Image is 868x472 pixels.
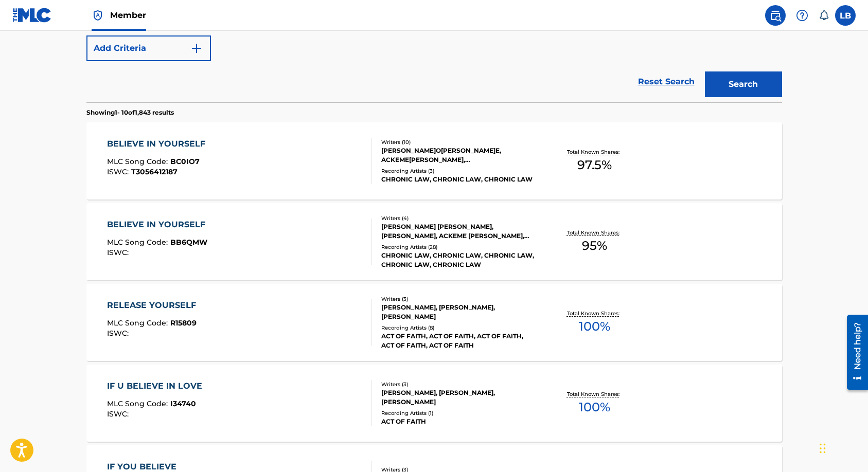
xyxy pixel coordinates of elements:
div: Drag [820,433,826,464]
span: I34740 [170,399,196,408]
div: [PERSON_NAME] [PERSON_NAME], [PERSON_NAME], ACKEME [PERSON_NAME], [PERSON_NAME] [381,222,537,241]
p: Total Known Shares: [567,229,622,237]
div: BELIEVE IN YOURSELF [107,138,210,150]
img: search [769,9,782,22]
div: ACT OF FAITH, ACT OF FAITH, ACT OF FAITH, ACT OF FAITH, ACT OF FAITH [381,332,537,350]
a: Reset Search [633,70,700,93]
div: Recording Artists ( 8 ) [381,324,537,332]
div: Help [792,5,812,26]
button: Add Criteria [86,35,211,61]
span: ISWC : [107,409,131,419]
div: User Menu [835,5,856,26]
span: 100 % [579,398,610,416]
span: MLC Song Code : [107,238,170,247]
div: Writers ( 10 ) [381,138,537,146]
a: BELIEVE IN YOURSELFMLC Song Code:BB6QMWISWC:Writers (4)[PERSON_NAME] [PERSON_NAME], [PERSON_NAME]... [86,203,782,280]
img: MLC Logo [12,8,52,23]
div: Recording Artists ( 28 ) [381,243,537,251]
span: MLC Song Code : [107,318,170,328]
a: IF U BELIEVE IN LOVEMLC Song Code:I34740ISWC:Writers (3)[PERSON_NAME], [PERSON_NAME], [PERSON_NAM... [86,365,782,442]
div: CHRONIC LAW, CHRONIC LAW, CHRONIC LAW, CHRONIC LAW, CHRONIC LAW [381,251,537,269]
button: Search [705,71,782,97]
span: ISWC : [107,329,131,338]
div: Writers ( 3 ) [381,295,537,303]
p: Showing 1 - 10 of 1,843 results [86,108,174,117]
p: Total Known Shares: [567,390,622,398]
div: ACT OF FAITH [381,417,537,426]
div: [PERSON_NAME]O[PERSON_NAME]E, ACKEME[PERSON_NAME],[PERSON_NAME]E[PERSON_NAME]R,[PERSON_NAME],[PER... [381,146,537,165]
iframe: Resource Center [839,311,868,394]
div: [PERSON_NAME], [PERSON_NAME], [PERSON_NAME] [381,303,537,321]
span: MLC Song Code : [107,157,170,166]
span: ISWC : [107,167,131,176]
div: [PERSON_NAME], [PERSON_NAME], [PERSON_NAME] [381,388,537,407]
div: BELIEVE IN YOURSELF [107,219,210,231]
span: BC0IO7 [170,157,200,166]
span: ISWC : [107,248,131,257]
span: R15809 [170,318,197,328]
div: Recording Artists ( 1 ) [381,409,537,417]
span: Member [110,9,146,21]
div: Notifications [819,10,829,21]
a: BELIEVE IN YOURSELFMLC Song Code:BC0IO7ISWC:T3056412187Writers (10)[PERSON_NAME]O[PERSON_NAME]E, ... [86,122,782,199]
p: Total Known Shares: [567,310,622,317]
p: Total Known Shares: [567,148,622,156]
span: MLC Song Code : [107,399,170,408]
img: 9d2ae6d4665cec9f34b9.svg [190,42,203,55]
span: 95 % [582,237,607,255]
div: Recording Artists ( 3 ) [381,167,537,175]
img: Top Rightsholder [92,9,104,22]
div: CHRONIC LAW, CHRONIC LAW, CHRONIC LAW [381,175,537,184]
div: IF U BELIEVE IN LOVE [107,380,207,392]
a: Public Search [765,5,786,26]
span: T3056412187 [131,167,178,176]
span: 100 % [579,317,610,336]
img: help [796,9,808,22]
span: 97.5 % [577,156,612,174]
div: RELEASE YOURSELF [107,299,201,312]
span: BB6QMW [170,238,207,247]
div: Writers ( 4 ) [381,214,537,222]
iframe: Chat Widget [817,423,868,472]
div: Writers ( 3 ) [381,380,537,388]
a: RELEASE YOURSELFMLC Song Code:R15809ISWC:Writers (3)[PERSON_NAME], [PERSON_NAME], [PERSON_NAME]Re... [86,284,782,361]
